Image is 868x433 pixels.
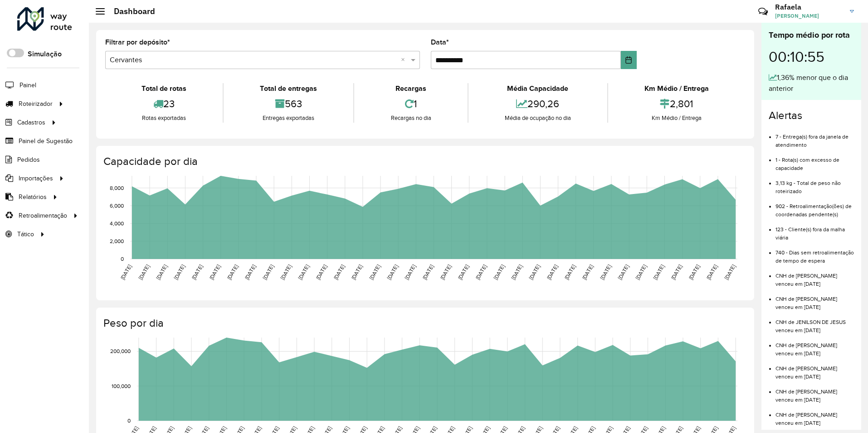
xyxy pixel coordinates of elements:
[297,264,310,281] text: [DATE]
[107,114,220,123] div: Rotas exportadas
[226,114,351,123] div: Entregas exportadas
[119,264,132,281] text: [DATE]
[28,49,62,60] label: Simulação
[20,80,36,90] span: Painel
[110,348,131,354] text: 200,000
[17,118,45,127] span: Cadastros
[775,242,854,265] li: 740 - Dias sem retroalimentação de tempo de espera
[634,264,648,281] text: [DATE]
[19,211,67,220] span: Retroalimentação
[110,220,124,226] text: 4,000
[471,94,605,114] div: 290,26
[599,264,612,281] text: [DATE]
[471,83,605,94] div: Média Capacidade
[563,264,576,281] text: [DATE]
[474,264,488,281] text: [DATE]
[670,264,683,281] text: [DATE]
[610,83,743,94] div: Km Médio / Entrega
[208,264,221,281] text: [DATE]
[769,29,854,41] div: Tempo médio por rota
[356,94,465,114] div: 1
[510,264,523,281] text: [DATE]
[112,383,131,389] text: 100,000
[769,41,854,72] div: 00:10:55
[226,94,351,114] div: 563
[775,358,854,381] li: CNH de [PERSON_NAME] venceu em [DATE]
[769,109,854,122] h4: Alertas
[226,83,351,94] div: Total de entregas
[17,155,40,164] span: Pedidos
[775,195,854,219] li: 902 - Retroalimentação(ões) de coordenadas pendente(s)
[19,99,53,109] span: Roteirizador
[356,83,465,94] div: Recargas
[105,37,170,48] label: Filtrar por depósito
[107,83,220,94] div: Total de rotas
[105,6,155,16] h2: Dashboard
[103,317,745,330] h4: Peso por dia
[439,264,452,281] text: [DATE]
[775,172,854,195] li: 3,13 kg - Total de peso não roteirizado
[617,264,630,281] text: [DATE]
[190,264,204,281] text: [DATE]
[368,264,381,281] text: [DATE]
[137,264,151,281] text: [DATE]
[621,51,637,69] button: Choose Date
[769,72,854,94] div: 1,36% menor que o dia anterior
[493,264,506,281] text: [DATE]
[775,219,854,242] li: 123 - Cliente(s) fora da malha viária
[581,264,594,281] text: [DATE]
[226,264,239,281] text: [DATE]
[350,264,363,281] text: [DATE]
[775,265,854,288] li: CNH de [PERSON_NAME] venceu em [DATE]
[705,264,718,281] text: [DATE]
[775,149,854,172] li: 1 - Rota(s) com excesso de capacidade
[103,155,745,168] h4: Capacidade por dia
[356,114,465,123] div: Recargas no dia
[471,114,605,123] div: Média de ocupação no dia
[110,238,124,244] text: 2,000
[775,334,854,358] li: CNH de [PERSON_NAME] venceu em [DATE]
[332,264,346,281] text: [DATE]
[315,264,328,281] text: [DATE]
[110,185,124,191] text: 8,000
[110,203,124,209] text: 6,000
[279,264,293,281] text: [DATE]
[19,192,47,202] span: Relatórios
[546,264,559,281] text: [DATE]
[127,418,131,423] text: 0
[121,256,124,262] text: 0
[173,264,186,281] text: [DATE]
[155,264,168,281] text: [DATE]
[610,94,743,114] div: 2,801
[610,114,743,123] div: Km Médio / Entrega
[775,126,854,149] li: 7 - Entrega(s) fora da janela de atendimento
[19,174,53,183] span: Importações
[457,264,470,281] text: [DATE]
[775,311,854,334] li: CNH de JENILSON DE JESUS venceu em [DATE]
[775,3,843,11] h3: Rafaela
[386,264,399,281] text: [DATE]
[688,264,701,281] text: [DATE]
[244,264,257,281] text: [DATE]
[17,229,34,239] span: Tático
[431,37,449,48] label: Data
[775,404,854,427] li: CNH de [PERSON_NAME] venceu em [DATE]
[723,264,736,281] text: [DATE]
[404,264,417,281] text: [DATE]
[421,264,434,281] text: [DATE]
[753,2,773,21] a: Contato Rápido
[19,136,73,146] span: Painel de Sugestão
[775,381,854,404] li: CNH de [PERSON_NAME] venceu em [DATE]
[652,264,665,281] text: [DATE]
[107,94,220,114] div: 23
[262,264,275,281] text: [DATE]
[775,12,843,20] span: [PERSON_NAME]
[528,264,541,281] text: [DATE]
[775,288,854,311] li: CNH de [PERSON_NAME] venceu em [DATE]
[401,55,409,65] span: Clear all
